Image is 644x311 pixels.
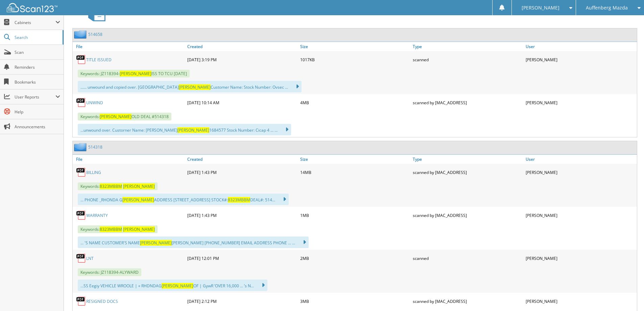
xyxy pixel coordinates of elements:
[299,294,411,308] div: 3MB
[88,31,102,37] a: 514658
[78,194,289,205] div: ... PHONE _RHONDA G ADDRESS [STREET_ADDRESS] STOCK#: DEAL#: 514...
[86,57,112,63] a: TITLE ISSUED
[186,155,299,164] a: Created
[162,283,193,289] span: [PERSON_NAME]
[411,53,524,66] div: scanned
[186,294,299,308] div: [DATE] 2:12 PM
[186,165,299,179] div: [DATE] 1:43 PM
[7,3,57,12] img: scan123-logo-white.svg
[15,94,55,100] span: User Reports
[186,96,299,109] div: [DATE] 10:14 AM
[299,53,411,66] div: 1017KB
[88,144,102,150] a: 514318
[411,251,524,265] div: scanned
[15,64,60,70] span: Reminders
[299,251,411,265] div: 2MB
[186,53,299,66] div: [DATE] 3:19 PM
[411,165,524,179] div: scanned by [MAC_ADDRESS]
[177,127,209,133] span: [PERSON_NAME]
[524,251,637,265] div: [PERSON_NAME]
[100,114,132,119] span: [PERSON_NAME]
[228,197,250,203] span: 8323MBBM
[76,296,86,306] img: PDF.png
[524,53,637,66] div: [PERSON_NAME]
[78,70,190,77] span: Keywords: JZ118394- ISS TO TCU [DATE]
[299,155,411,164] a: Size
[299,208,411,222] div: 1MB
[411,155,524,164] a: Type
[15,49,60,55] span: Scan
[123,226,155,232] span: [PERSON_NAME]
[522,6,559,10] span: [PERSON_NAME]
[78,182,158,190] span: Keywords:
[86,298,118,304] a: RESIGNED DOCS
[76,54,86,65] img: PDF.png
[73,155,186,164] a: File
[15,124,60,130] span: Announcements
[86,170,101,175] a: BILLING
[524,165,637,179] div: [PERSON_NAME]
[15,20,55,25] span: Cabinets
[123,183,155,189] span: [PERSON_NAME]
[120,71,151,76] span: [PERSON_NAME]
[610,279,644,311] iframe: Chat Widget
[78,268,141,276] span: Keywords: JZ118394-ALYWARD
[78,124,291,135] div: ...unwound over. Custorner Name: [PERSON_NAME] 1684577 Stock Number: Cicap 4 ... ...
[86,213,108,218] a: WARRANTY
[524,155,637,164] a: User
[299,42,411,51] a: Size
[78,237,309,248] div: ... 'S NAME CUSTOMER'S NAME [PERSON_NAME] [PHONE_NUMBER] EMAIL ADDRESS PHONE ... ...
[299,96,411,109] div: 4MB
[411,42,524,51] a: Type
[186,251,299,265] div: [DATE] 12:01 PM
[140,240,172,246] span: [PERSON_NAME]
[100,183,122,189] span: 8323MBBM
[524,42,637,51] a: User
[15,109,60,115] span: Help
[73,42,186,51] a: File
[76,253,86,263] img: PDF.png
[122,197,154,203] span: [PERSON_NAME]
[524,294,637,308] div: [PERSON_NAME]
[78,113,171,120] span: Keywords: OLD DEAL #514318
[78,81,302,92] div: ...... unwound and copied over. [GEOGRAPHIC_DATA] Customer Name: Stock Number: Ovsec ...
[76,167,86,177] img: PDF.png
[76,210,86,220] img: PDF.png
[524,96,637,109] div: [PERSON_NAME]
[74,143,88,151] img: folder2.png
[15,35,59,40] span: Search
[411,294,524,308] div: scanned by [MAC_ADDRESS]
[299,165,411,179] div: 14MB
[86,100,103,106] a: UNWIND
[86,256,94,261] a: LNT
[586,6,628,10] span: Auffenberg Mazda
[186,208,299,222] div: [DATE] 1:43 PM
[524,208,637,222] div: [PERSON_NAME]
[76,97,86,108] img: PDF.png
[78,225,158,233] span: Keywords:
[411,96,524,109] div: scanned by [MAC_ADDRESS]
[411,208,524,222] div: scanned by [MAC_ADDRESS]
[100,226,122,232] span: 8323MBBM
[186,42,299,51] a: Created
[78,280,267,291] div: ...SS Eegiy VEHICLE WROOLE | « RHDNDAG OF | GywR ‘OVER 16,000 ... ’s N...
[15,79,60,85] span: Bookmarks
[74,30,88,39] img: folder2.png
[179,84,211,90] span: [PERSON_NAME]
